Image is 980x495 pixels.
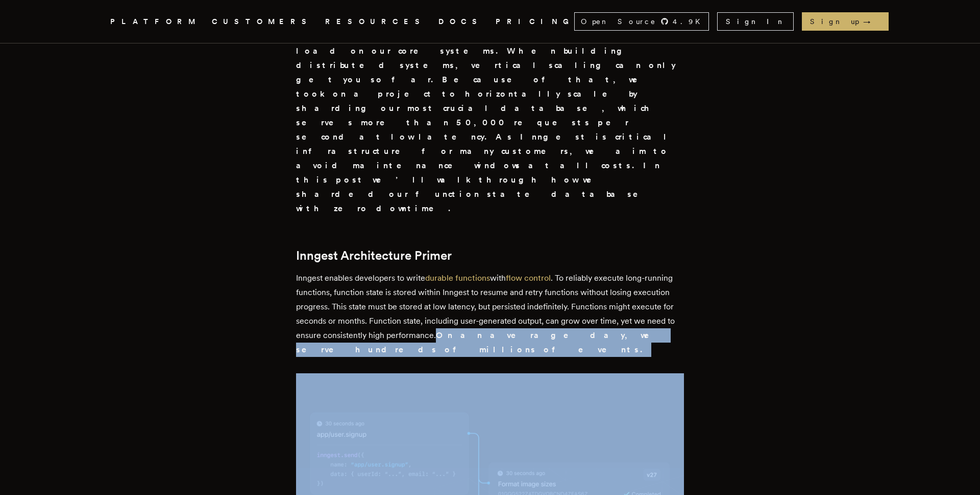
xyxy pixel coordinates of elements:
h2: Inngest Architecture Primer [296,249,684,263]
span: 4.9 K [673,16,706,27]
a: Sign In [717,12,794,31]
a: PRICING [496,15,574,28]
strong: Every day, more and more software teams rely on Inngest for their core infrastructure which resul... [296,3,679,213]
a: flow control [506,273,551,283]
button: RESOURCES [325,15,426,28]
a: durable functions [425,273,490,283]
strong: On an average day, we serve hundreds of millions of events. [296,330,664,354]
a: DOCS [438,15,483,28]
a: Sign up [802,12,889,31]
a: CUSTOMERS [212,15,313,28]
p: Inngest enables developers to write with . To reliably execute long-running functions, function s... [296,271,684,357]
span: → [863,16,880,27]
span: Open Source [581,16,656,27]
button: PLATFORM [110,15,200,28]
